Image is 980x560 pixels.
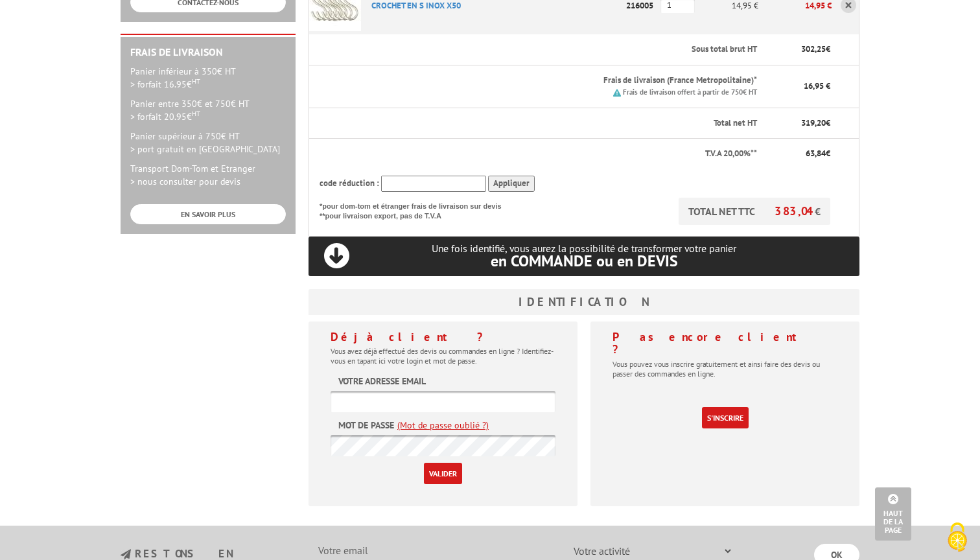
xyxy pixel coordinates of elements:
p: Panier supérieur à 750€ HT [130,130,286,156]
img: picto.png [613,89,621,97]
p: Panier inférieur à 350€ HT [130,65,286,91]
span: 302,25 [801,43,826,54]
a: S'inscrire [702,407,749,428]
p: € [769,148,830,160]
p: Transport Dom-Tom et Etranger [130,162,286,188]
span: > port gratuit en [GEOGRAPHIC_DATA] [130,143,280,155]
p: Vous avez déjà effectué des devis ou commandes en ligne ? Identifiez-vous en tapant ici votre log... [331,346,555,366]
p: T.V.A 20,00%** [320,148,757,160]
p: TOTAL NET TTC € [679,198,830,225]
span: > forfait 16.95€ [130,78,200,90]
span: > forfait 20.95€ [130,111,200,122]
p: Frais de livraison (France Metropolitaine)* [371,75,757,87]
span: 63,84 [806,148,826,159]
p: € [769,43,830,56]
h4: Pas encore client ? [612,331,837,356]
p: € [769,117,830,130]
span: code réduction : [320,178,379,189]
label: Mot de passe [338,419,394,432]
p: Panier entre 350€ et 750€ HT [130,97,286,123]
p: Total net HT [320,117,757,130]
a: EN SAVOIR PLUS [130,204,286,224]
img: newsletter.jpg [121,549,131,560]
a: Haut de la page [875,487,911,541]
span: 383,04 [775,204,815,218]
h3: Identification [309,289,859,315]
h2: Frais de Livraison [130,47,286,58]
small: Frais de livraison offert à partir de 750€ HT [623,87,757,97]
p: Vous pouvez vous inscrire gratuitement et ainsi faire des devis ou passer des commandes en ligne. [612,359,837,379]
th: Sous total brut HT [361,34,758,65]
a: (Mot de passe oublié ?) [397,419,489,432]
input: Appliquer [488,176,535,192]
input: Valider [424,463,462,484]
h4: Déjà client ? [331,331,555,344]
span: 16,95 € [804,80,830,91]
button: Cookies (fenêtre modale) [935,516,980,560]
span: > nous consulter pour devis [130,176,240,187]
span: en COMMANDE ou en DEVIS [491,251,678,271]
sup: HT [192,76,200,86]
label: Votre adresse email [338,375,426,388]
sup: HT [192,109,200,118]
span: 319,20 [801,117,826,128]
img: Cookies (fenêtre modale) [941,521,974,554]
p: *pour dom-tom et étranger frais de livraison sur devis **pour livraison export, pas de T.V.A [320,198,514,222]
p: Une fois identifié, vous aurez la possibilité de transformer votre panier [309,242,859,269]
